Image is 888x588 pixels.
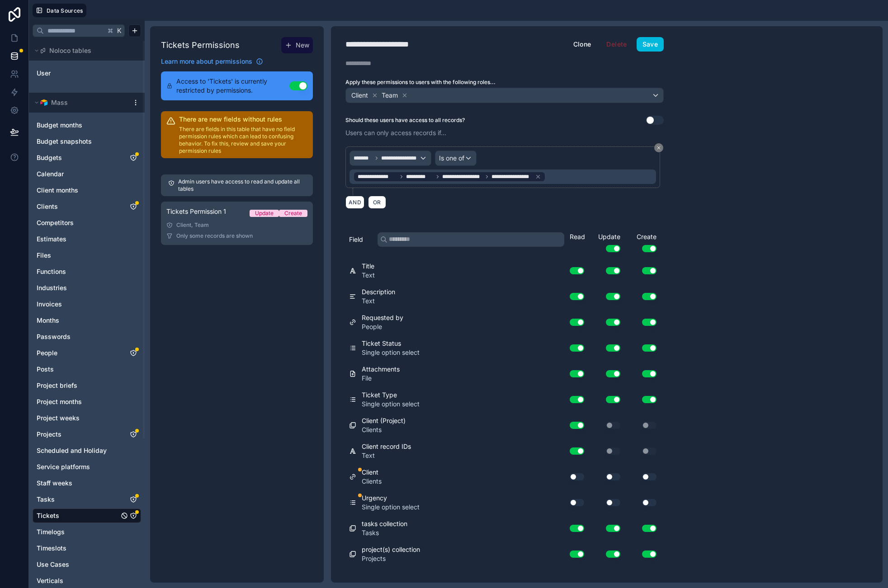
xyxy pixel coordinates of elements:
a: Competitors [37,218,119,227]
span: Text [362,271,375,280]
span: Learn more about permissions [161,57,252,66]
span: Competitors [37,218,74,227]
a: Learn more about permissions [161,57,263,66]
span: People [37,348,57,358]
div: Client months [33,183,141,198]
span: Timeslots [37,544,66,553]
a: Estimates [37,235,119,244]
a: Tickets [37,511,119,520]
div: User [33,66,141,80]
h2: There are new fields without rules [179,115,307,124]
a: Project weeks [37,414,119,423]
a: People [37,348,119,358]
div: Budget snapshots [33,134,141,149]
div: Timeslots [33,541,141,555]
div: Projects [33,427,141,442]
div: Project weeks [33,411,141,425]
div: Posts [33,362,141,376]
a: Client months [37,186,119,195]
span: Description [362,287,395,296]
div: Competitors [33,216,141,230]
a: Passwords [37,332,119,341]
span: Single option select [362,503,420,512]
span: Noloco tables [49,46,91,55]
div: Estimates [33,232,141,246]
div: Timelogs [33,525,141,539]
div: Calendar [33,167,141,181]
span: Team [382,91,398,100]
div: Staff weeks [33,476,141,490]
span: Client record IDs [362,442,411,451]
div: Passwords [33,329,141,344]
span: Single option select [362,348,420,357]
div: Budgets [33,151,141,165]
button: Airtable LogoMass [33,96,128,109]
button: Data Sources [33,4,86,17]
span: New [296,41,309,50]
span: Ticket Type [362,390,420,400]
span: Functions [37,267,66,276]
span: Requested by [362,313,403,322]
a: Files [37,251,119,260]
button: Save [637,37,664,52]
button: AND [345,196,364,209]
span: Projects [37,430,61,439]
span: Projects [362,554,420,563]
a: Months [37,316,119,325]
span: Industries [37,283,67,292]
a: Scheduled and Holiday [37,446,119,455]
span: Use Cases [37,560,69,569]
div: Budget months [33,118,141,132]
div: Create [624,232,660,252]
a: Use Cases [37,560,119,569]
div: People [33,346,141,360]
span: OR [371,199,383,206]
button: ClientTeam [345,88,664,103]
span: Budget months [37,121,82,130]
div: Clients [33,199,141,214]
div: Tasks [33,492,141,507]
div: Update [255,210,274,217]
a: Projects [37,430,119,439]
span: project(s) collection [362,545,420,554]
span: Files [37,251,51,260]
a: Timeslots [37,544,119,553]
div: Scheduled and Holiday [33,443,141,458]
a: User [37,69,110,78]
a: Staff weeks [37,479,119,488]
div: Client, Team [166,221,307,229]
span: Single option select [362,400,420,409]
span: Client (Project) [362,416,406,425]
span: Project briefs [37,381,77,390]
span: Data Sources [47,7,83,14]
label: Apply these permissions to users with the following roles... [345,79,664,86]
div: Functions [33,264,141,279]
span: Passwords [37,332,71,341]
div: Use Cases [33,557,141,572]
div: Verticals [33,574,141,588]
span: Is one of [439,154,464,163]
span: Field [349,235,363,244]
a: Budget months [37,121,119,130]
label: Should these users have access to all records? [345,117,465,124]
span: Project months [37,397,82,406]
span: Client [362,468,382,477]
span: Tasks [362,528,407,537]
span: Tasks [37,495,55,504]
p: Admin users have access to read and update all tables [178,178,306,193]
a: Industries [37,283,119,292]
button: New [281,37,313,53]
span: Title [362,262,375,271]
a: Budget snapshots [37,137,119,146]
a: Tickets Permission 1UpdateCreateClient, TeamOnly some records are shown [161,202,313,245]
span: Mass [51,98,68,107]
button: OR [368,196,386,209]
button: Noloco tables [33,44,136,57]
a: Timelogs [37,527,119,536]
div: Files [33,248,141,263]
span: Access to 'Tickets' is currently restricted by permissions. [176,77,289,95]
span: Tickets [37,511,59,520]
div: Read [570,232,588,241]
span: K [116,28,123,34]
span: Clients [362,425,406,434]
